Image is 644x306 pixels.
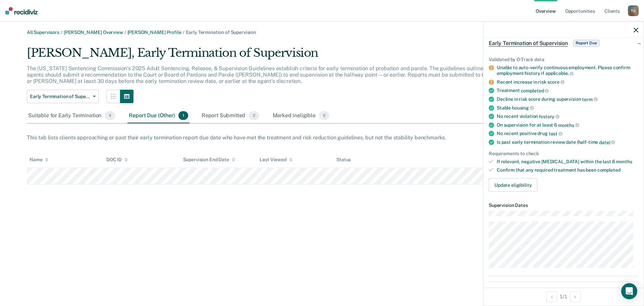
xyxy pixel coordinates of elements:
a: All Supervisors [27,30,59,35]
a: [PERSON_NAME] Overview [64,30,123,35]
div: Suitable for Early Termination [27,108,117,123]
span: Early Termination of Supervision [489,40,568,46]
span: 1 [178,111,188,120]
span: 2 [249,111,259,120]
div: Marked Ineligible [271,108,331,123]
p: The [US_STATE] Sentencing Commission’s 2025 Adult Sentencing, Release, & Supervision Guidelines e... [27,65,504,84]
span: / [123,30,127,35]
div: Requirements to check [489,150,638,156]
div: Name [30,157,48,163]
div: Report Due (Other) [127,108,189,123]
a: [PERSON_NAME] Profile [127,30,181,35]
div: Status [336,157,351,163]
div: No recent positive drug [497,131,638,137]
div: Report Submitted [200,108,261,123]
span: Early Termination of Supervision [186,30,256,35]
div: Unable to auto-verify continuous employment. Please confirm employment history if applicable. [497,65,638,76]
span: / [59,30,64,35]
span: test [549,131,562,136]
div: Stable [497,105,638,111]
span: Report Due [573,40,599,46]
span: term [582,96,597,102]
div: T G [628,5,639,16]
span: 4 [105,111,115,120]
button: Next Opportunity [570,291,581,302]
span: 0 [319,111,329,120]
span: months [558,122,579,128]
button: Update eligibility [489,178,537,191]
div: Treatment [497,88,638,94]
div: Decline in risk score during supervision [497,96,638,102]
div: Confirm that any required treatment has been [497,167,638,173]
div: No recent violation [497,114,638,120]
span: history [539,114,559,119]
div: Validated by O-Track data [489,56,638,62]
span: / [181,30,186,35]
span: months [616,159,632,164]
div: DOC ID [106,157,128,163]
div: This tab lists clients approaching or past their early termination report due date who have met t... [27,134,617,141]
div: Last Viewed [260,157,292,163]
button: Previous Opportunity [546,291,557,302]
div: Is past early termination review date (half-time [497,139,638,145]
img: Recidiviz [5,7,38,14]
span: date) [599,139,615,145]
div: 1 / 1 [483,288,644,305]
div: If relevant, negative [MEDICAL_DATA] within the last 6 [497,159,638,165]
div: [PERSON_NAME], Early Termination of Supervision [27,46,510,65]
span: completed [597,167,621,173]
span: Early Termination of Supervision [30,94,90,99]
div: Recent increase in risk score [497,79,638,85]
span: completed [521,88,549,93]
div: Open Intercom Messenger [621,283,637,299]
div: Supervision End Date [183,157,235,163]
div: On supervision for at least 6 [497,122,638,128]
dt: Supervision Dates [489,202,638,208]
div: Early Termination of SupervisionReport Due [483,32,644,54]
span: housing [512,105,534,111]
